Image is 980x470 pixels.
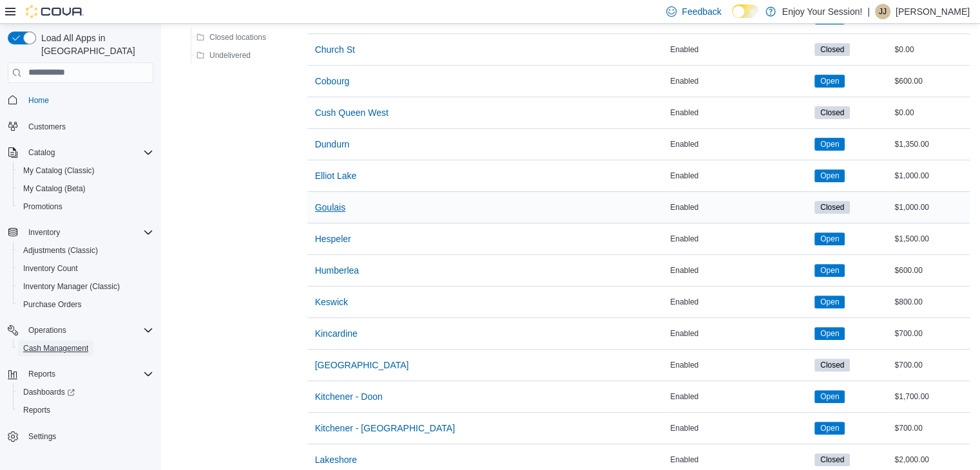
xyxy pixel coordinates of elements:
[814,264,845,277] span: Open
[18,297,87,312] a: Purchase Orders
[18,341,153,356] span: Cash Management
[191,30,271,45] button: Closed locations
[315,138,350,151] span: Dundurn
[209,50,251,61] span: Undelivered
[310,289,353,315] button: Keswick
[820,422,839,434] span: Open
[315,169,357,182] span: Elliot Lake
[23,263,78,274] span: Inventory Count
[18,163,100,178] a: My Catalog (Classic)
[315,390,383,403] span: Kitchener - Doon
[310,226,356,252] button: Hespeler
[18,279,125,294] a: Inventory Manager (Classic)
[3,365,159,383] button: Reports
[892,168,970,183] div: $1,000.00
[18,181,91,196] a: My Catalog (Beta)
[18,402,153,418] span: Reports
[13,277,159,296] button: Inventory Manager (Classic)
[23,245,98,256] span: Adjustments (Classic)
[315,422,455,435] span: Kitchener - [GEOGRAPHIC_DATA]
[315,264,359,277] span: Humberlea
[668,389,812,404] div: Enabled
[814,232,845,245] span: Open
[18,243,103,258] a: Adjustments (Classic)
[23,118,153,135] span: Customers
[814,453,850,466] span: Closed
[23,202,62,212] span: Promotions
[315,232,351,245] span: Hespeler
[23,405,50,415] span: Reports
[315,327,358,340] span: Kincardine
[814,169,845,182] span: Open
[820,359,844,371] span: Closed
[879,4,887,19] span: JJ
[668,42,812,57] div: Enabled
[668,136,812,152] div: Enabled
[814,422,845,435] span: Open
[310,163,362,189] button: Elliot Lake
[13,198,159,216] button: Promotions
[310,415,460,441] button: Kitchener - [GEOGRAPHIC_DATA]
[28,325,66,335] span: Operations
[668,263,812,278] div: Enabled
[13,401,159,419] button: Reports
[315,359,409,371] span: [GEOGRAPHIC_DATA]
[310,258,364,283] button: Humberlea
[3,117,159,136] button: Customers
[892,452,970,467] div: $2,000.00
[28,227,60,238] span: Inventory
[668,452,812,467] div: Enabled
[892,73,970,89] div: $600.00
[315,296,348,308] span: Keswick
[310,37,360,62] button: Church St
[315,43,355,56] span: Church St
[820,454,844,465] span: Closed
[23,225,65,240] button: Inventory
[892,357,970,373] div: $700.00
[820,107,844,118] span: Closed
[668,231,812,247] div: Enabled
[3,427,159,446] button: Settings
[28,147,55,158] span: Catalog
[23,429,61,444] a: Settings
[13,296,159,314] button: Purchase Orders
[28,431,56,442] span: Settings
[820,75,839,87] span: Open
[668,294,812,310] div: Enabled
[23,323,153,338] span: Operations
[23,165,95,176] span: My Catalog (Classic)
[892,200,970,215] div: $1,000.00
[23,366,61,382] button: Reports
[18,297,153,312] span: Purchase Orders
[668,105,812,120] div: Enabled
[23,225,153,240] span: Inventory
[28,95,49,106] span: Home
[26,5,84,18] img: Cova
[3,144,159,162] button: Catalog
[13,383,159,401] a: Dashboards
[315,106,389,119] span: Cush Queen West
[23,343,88,353] span: Cash Management
[732,5,759,18] input: Dark Mode
[814,327,845,340] span: Open
[23,183,86,194] span: My Catalog (Beta)
[668,357,812,373] div: Enabled
[814,201,850,214] span: Closed
[36,32,153,57] span: Load All Apps in [GEOGRAPHIC_DATA]
[682,5,721,18] span: Feedback
[892,105,970,120] div: $0.00
[18,384,153,400] span: Dashboards
[23,323,72,338] button: Operations
[668,73,812,89] div: Enabled
[668,420,812,436] div: Enabled
[23,92,153,108] span: Home
[310,100,394,126] button: Cush Queen West
[310,384,388,409] button: Kitchener - Doon
[23,428,153,444] span: Settings
[28,369,55,379] span: Reports
[13,241,159,259] button: Adjustments (Classic)
[820,391,839,402] span: Open
[23,119,71,135] a: Customers
[315,201,345,214] span: Goulais
[18,199,153,214] span: Promotions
